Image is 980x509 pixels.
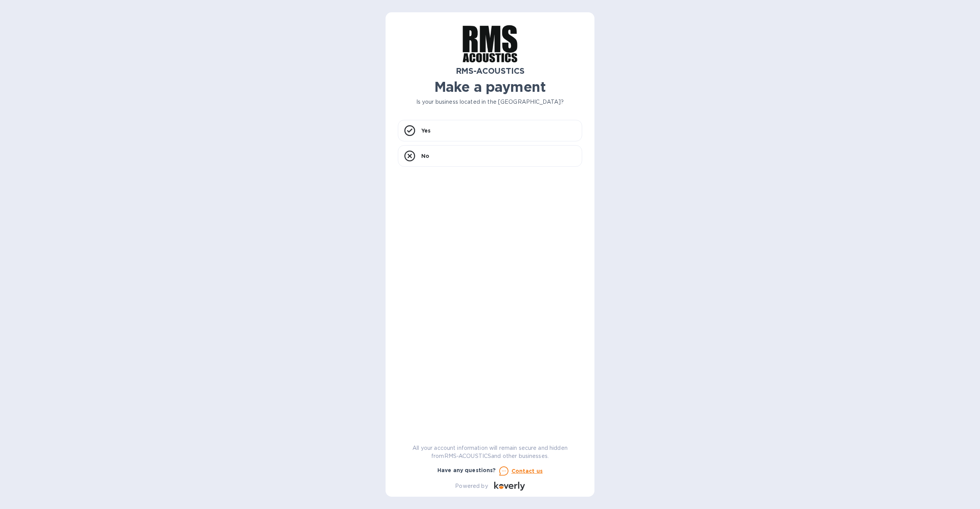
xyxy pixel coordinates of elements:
p: Powered by [455,482,488,490]
p: All your account information will remain secure and hidden from RMS-ACOUSTICS and other businesses. [398,444,582,460]
p: No [421,152,429,160]
u: Contact us [512,468,543,474]
p: Yes [421,127,430,134]
h1: Make a payment [398,79,582,95]
b: RMS-ACOUSTICS [456,66,525,76]
p: Is your business located in the [GEOGRAPHIC_DATA]? [398,98,582,106]
b: Have any questions? [437,467,496,473]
